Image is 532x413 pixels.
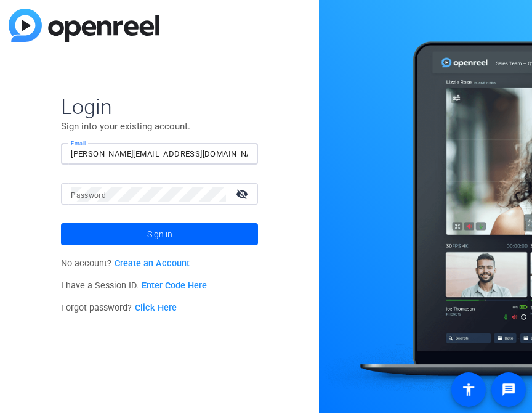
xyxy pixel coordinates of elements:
[61,223,258,245] button: Sign in
[142,280,207,291] a: Enter Code Here
[115,258,190,269] a: Create an Account
[61,258,190,269] span: No account?
[9,9,159,42] img: blue-gradient.svg
[61,280,207,291] span: I have a Session ID.
[228,185,258,203] mat-icon: visibility_off
[61,120,258,133] p: Sign into your existing account.
[71,147,248,162] input: Enter Email Address
[61,303,177,313] span: Forgot password?
[135,303,177,313] a: Click Here
[71,140,86,147] mat-label: Email
[461,382,476,397] mat-icon: accessibility
[501,382,516,397] mat-icon: message
[71,191,106,200] mat-label: Password
[147,219,172,250] span: Sign in
[61,94,258,120] span: Login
